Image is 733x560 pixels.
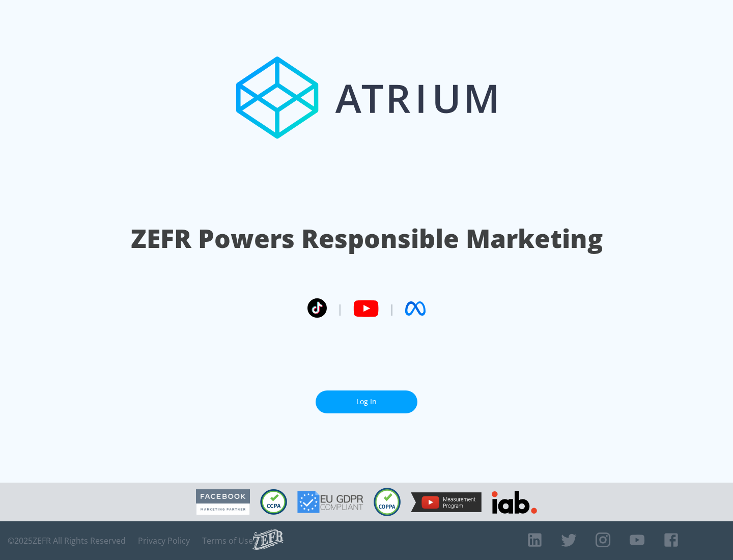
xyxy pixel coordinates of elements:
a: Privacy Policy [138,536,190,546]
img: Facebook Marketing Partner [196,489,250,515]
span: © 2025 ZEFR All Rights Reserved [8,536,126,546]
h1: ZEFR Powers Responsible Marketing [131,221,603,256]
img: GDPR Compliant [297,491,363,513]
a: Log In [316,390,417,413]
span: | [337,301,343,316]
a: Terms of Use [202,536,253,546]
img: CCPA Compliant [260,489,287,515]
span: | [389,301,395,316]
img: COPPA Compliant [374,488,401,516]
img: IAB [492,491,537,514]
img: YouTube Measurement Program [411,492,482,512]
